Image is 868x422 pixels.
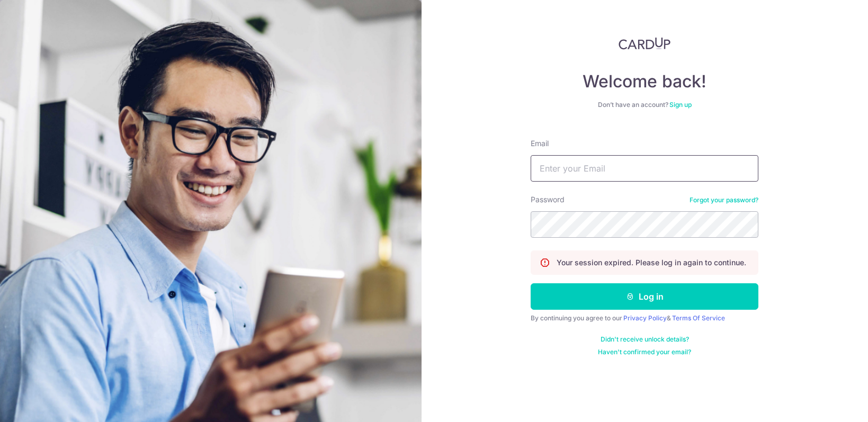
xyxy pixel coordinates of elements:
p: Your session expired. Please log in again to continue. [557,257,746,268]
a: Forgot your password? [690,196,758,204]
a: Haven't confirmed your email? [598,348,691,356]
a: Terms Of Service [672,314,725,322]
input: Enter your Email [531,155,758,182]
label: Email [531,138,549,149]
div: By continuing you agree to our & [531,314,758,322]
label: Password [531,194,565,205]
img: CardUp Logo [619,37,670,50]
button: Log in [531,283,758,310]
a: Didn't receive unlock details? [601,335,689,344]
a: Sign up [669,101,692,109]
h4: Welcome back! [531,71,758,92]
div: Don’t have an account? [531,101,758,109]
a: Privacy Policy [623,314,667,322]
